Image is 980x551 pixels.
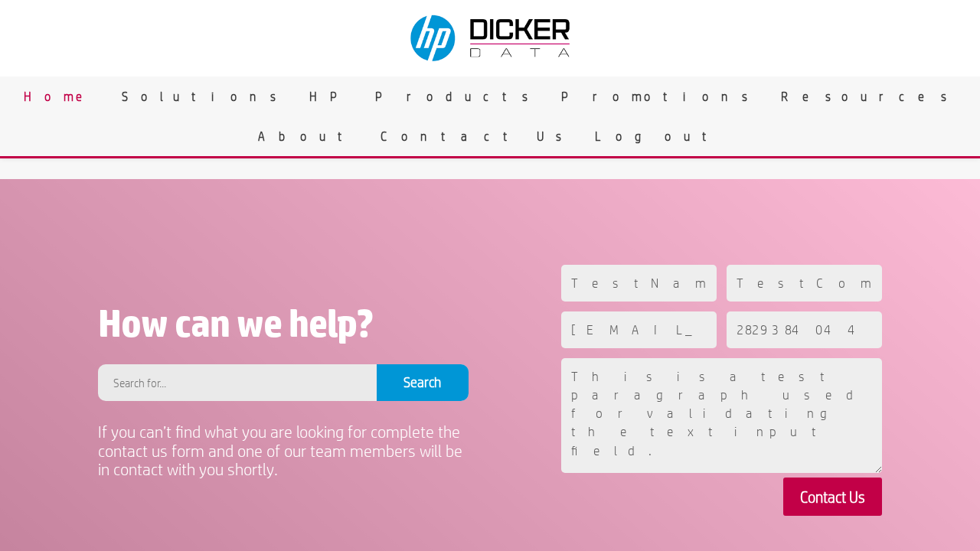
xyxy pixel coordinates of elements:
[550,77,769,116] a: Promotions
[401,8,582,69] img: Dicker Data & HP
[377,364,469,401] input: Search
[727,265,882,302] input: Company
[98,422,462,478] span: If you can’t find what you are looking for complete the contact us form and one of our team membe...
[298,77,550,116] a: HP Products
[369,116,583,156] a: Contact Us
[583,116,733,156] a: Logout
[12,77,110,116] a: Home
[783,478,882,516] button: Contact Us
[98,301,373,345] span: How can we help?
[561,311,717,348] input: Email Address
[727,311,882,348] input: Phone
[110,77,298,116] a: Solutions
[561,265,717,302] input: Name
[98,364,377,401] input: Search for...
[247,116,369,156] a: About
[769,77,969,116] a: Resources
